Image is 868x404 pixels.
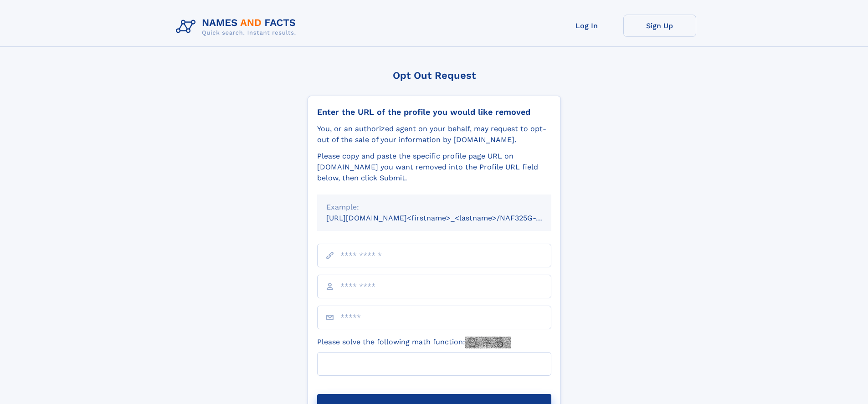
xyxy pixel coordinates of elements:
[317,337,511,348] label: Please solve the following math function:
[326,214,569,222] small: [URL][DOMAIN_NAME]<firstname>_<lastname>/NAF325G-xxxxxxxx
[550,15,623,37] a: Log In
[623,15,696,37] a: Sign Up
[172,15,303,39] img: Logo Names and Facts
[317,107,551,117] div: Enter the URL of the profile you would like removed
[317,123,551,145] div: You, or an authorized agent on your behalf, may request to opt-out of the sale of your informatio...
[326,202,542,213] div: Example:
[308,70,561,81] div: Opt Out Request
[317,151,551,184] div: Please copy and paste the specific profile page URL on [DOMAIN_NAME] you want removed into the Pr...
